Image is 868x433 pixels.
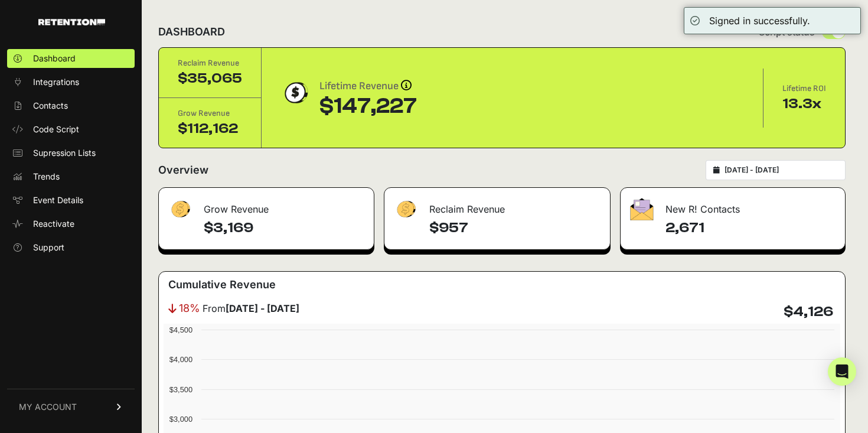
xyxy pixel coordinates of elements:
img: fa-dollar-13500eef13a19c4ab2b9ed9ad552e47b0d9fc28b02b83b90ba0e00f96d6372e9.png [168,198,192,221]
strong: [DATE] - [DATE] [226,302,299,314]
img: Retention.com [38,19,105,25]
a: Integrations [7,73,135,92]
img: fa-dollar-13500eef13a19c4ab2b9ed9ad552e47b0d9fc28b02b83b90ba0e00f96d6372e9.png [394,198,417,221]
div: $112,162 [178,119,242,138]
span: Event Details [33,194,83,206]
a: Event Details [7,191,135,210]
div: $35,065 [178,69,242,88]
span: MY ACCOUNT [19,401,77,413]
a: MY ACCOUNT [7,389,135,425]
h3: Cumulative Revenue [168,276,276,293]
img: dollar-coin-05c43ed7efb7bc0c12610022525b4bbbb207c7efeef5aecc26f025e68dcafac9.png [280,78,310,108]
h4: $957 [429,219,601,237]
span: Supression Lists [33,147,96,159]
img: fa-envelope-19ae18322b30453b285274b1b8af3d052b27d846a4fbe8435d1a52b978f639a2.png [630,198,654,220]
div: Grow Revenue [159,188,374,223]
div: Reclaim Revenue [384,188,610,223]
div: $147,227 [319,95,417,118]
span: Support [33,242,64,253]
div: Grow Revenue [178,108,242,119]
h2: DASHBOARD [158,24,225,40]
span: Dashboard [33,53,76,64]
h4: $3,169 [204,219,364,237]
span: Contacts [33,100,68,112]
div: Lifetime Revenue [319,78,417,95]
text: $4,000 [169,355,192,364]
div: New R! Contacts [621,188,845,223]
a: Contacts [7,96,135,115]
text: $3,500 [169,385,192,394]
div: Open Intercom Messenger [828,357,856,386]
a: Reactivate [7,214,135,233]
span: Integrations [33,76,79,88]
span: Trends [33,171,60,183]
h4: $4,126 [784,302,833,321]
a: Dashboard [7,49,135,68]
text: $3,000 [169,415,192,424]
a: Supression Lists [7,144,135,162]
span: Code Script [33,123,79,135]
a: Support [7,238,135,257]
span: Reactivate [33,218,74,230]
div: Lifetime ROI [782,83,826,95]
div: 13.3x [782,95,826,113]
span: 18% [179,300,200,317]
h4: 2,671 [665,219,836,237]
span: From [203,301,299,315]
div: Signed in successfully. [709,14,810,28]
h2: Overview [158,162,208,178]
a: Code Script [7,120,135,139]
a: Trends [7,167,135,186]
div: Reclaim Revenue [178,57,242,69]
text: $4,500 [169,325,192,334]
